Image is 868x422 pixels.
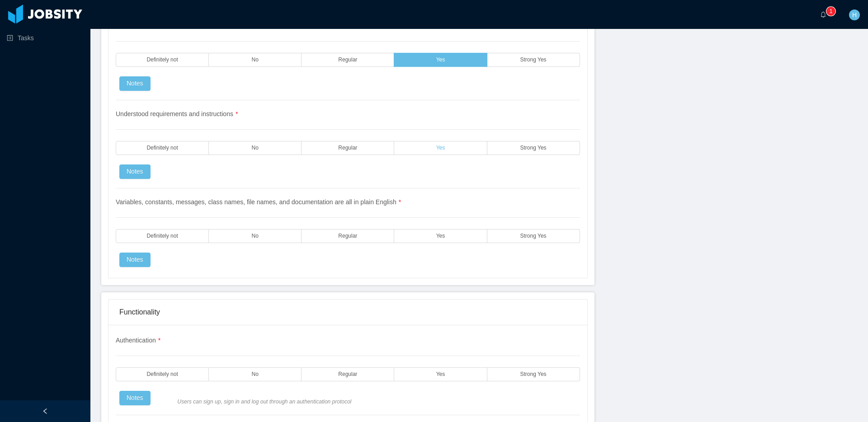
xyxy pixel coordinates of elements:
span: Regular [338,233,357,239]
i: icon: bell [820,11,826,18]
span: Definitely not [146,371,178,377]
span: Definitely not [146,145,178,151]
span: Understood requirements and instructions [116,110,238,117]
span: Users can sign up, sign in and log out through an authentication protocol [177,398,576,406]
span: Authentication [116,337,160,344]
span: Definitely not [146,57,178,63]
span: Strong Yes [520,371,547,377]
div: Functionality [119,300,576,325]
span: Yes [436,233,445,239]
span: Regular [338,371,357,377]
span: No [252,233,259,239]
span: Regular [338,57,357,63]
span: No [252,145,259,151]
button: Notes [119,164,151,179]
span: No [252,57,259,63]
sup: 1 [826,7,835,16]
span: Strong Yes [520,57,547,63]
button: Notes [119,76,151,91]
span: Yes [436,145,445,151]
span: Variables, constants, messages, class names, file names, and documentation are all in plain English [116,198,401,206]
span: Strong Yes [520,145,547,151]
button: Notes [119,253,151,267]
span: Strong Yes [520,233,547,239]
span: Regular [338,145,357,151]
span: No [252,371,259,377]
span: H [852,9,857,20]
span: Yes [436,57,445,63]
button: Notes [119,391,151,405]
a: icon: profileTasks [7,29,83,47]
span: Readme and Documentation [116,22,201,29]
p: 1 [830,7,833,16]
span: Yes [436,371,445,377]
span: Definitely not [146,233,178,239]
